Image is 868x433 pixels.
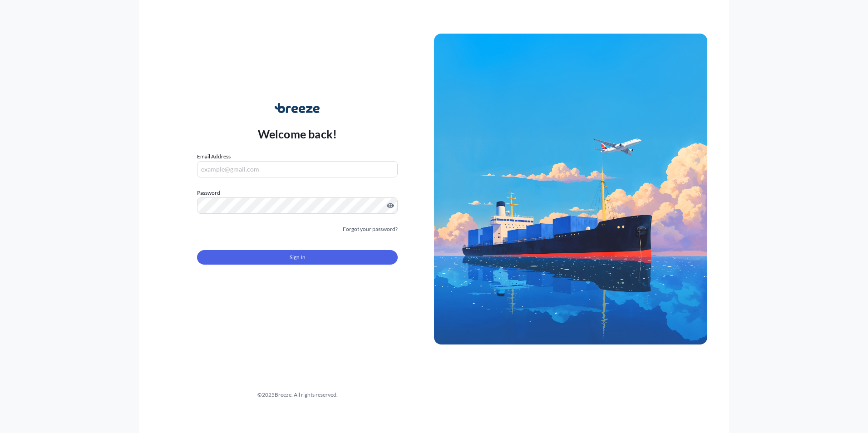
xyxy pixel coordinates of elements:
div: © 2025 Breeze. All rights reserved. [161,390,434,399]
img: Ship illustration [434,34,707,344]
label: Password [197,188,398,197]
label: Email Address [197,152,231,161]
span: Sign In [290,253,306,262]
p: Welcome back! [258,127,337,141]
button: Sign In [197,250,398,265]
a: Forgot your password? [343,225,398,234]
button: Show password [387,202,394,209]
input: example@gmail.com [197,161,398,177]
